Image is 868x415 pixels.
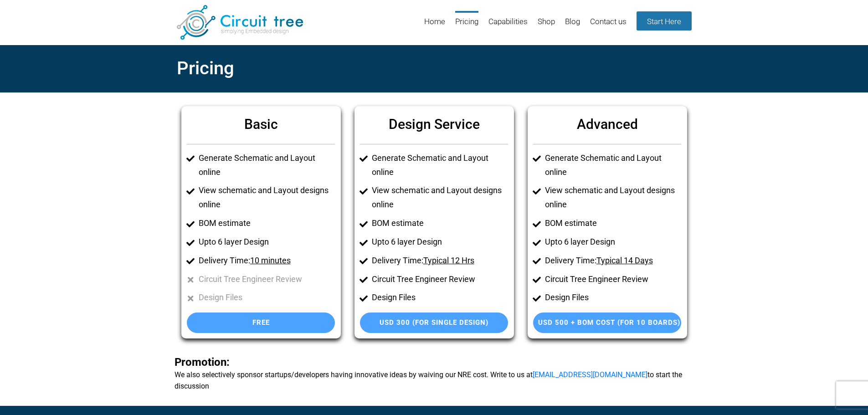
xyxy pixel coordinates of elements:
li: BOM estimate [199,216,335,231]
li: Delivery Time: [199,254,335,268]
li: BOM estimate [372,216,508,231]
li: Design Files [372,291,508,305]
li: Design Files [199,291,335,305]
li: BOM estimate [545,216,681,231]
li: View schematic and Layout designs online [199,184,335,212]
a: Start Here [637,11,692,31]
a: [EMAIL_ADDRESS][DOMAIN_NAME] [533,370,647,379]
a: Free [187,313,335,333]
li: Circuit Tree Engineer Review [199,272,335,287]
li: Circuit Tree Engineer Review [372,272,508,287]
li: View schematic and Layout designs online [545,184,681,212]
span: Promotion: [175,356,230,369]
u: Typical 12 Hrs [423,256,474,265]
a: USD 300 (For single Design) [360,313,508,333]
li: View schematic and Layout designs online [372,184,508,212]
h6: Design Service [360,112,508,137]
a: Contact us [590,11,627,41]
li: Generate Schematic and Layout online [545,151,681,179]
h2: Pricing [177,53,692,84]
li: Upto 6 layer Design [372,235,508,249]
b: We also selectively sponsor startups/developers having innovative ideas by waiving our NRE cost. ... [175,357,694,392]
h6: Advanced [533,112,681,137]
img: Circuit Tree [177,5,303,40]
li: Upto 6 layer Design [199,235,335,249]
li: Circuit Tree Engineer Review [545,272,681,287]
li: Upto 6 layer Design [545,235,681,249]
li: Generate Schematic and Layout online [372,151,508,179]
li: Delivery Time: [372,254,508,268]
u: Typical 14 Days [596,256,653,265]
a: Blog [565,11,580,41]
li: Generate Schematic and Layout online [199,151,335,179]
li: Design Files [545,291,681,305]
li: Delivery Time: [545,254,681,268]
h6: Basic [187,112,335,137]
a: Capabilities [488,11,528,41]
a: Shop [538,11,555,41]
u: 10 minutes [250,256,291,265]
a: Pricing [455,11,478,41]
a: Home [424,11,445,41]
a: USD 500 + BOM Cost (For 10 Boards) [533,313,681,333]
